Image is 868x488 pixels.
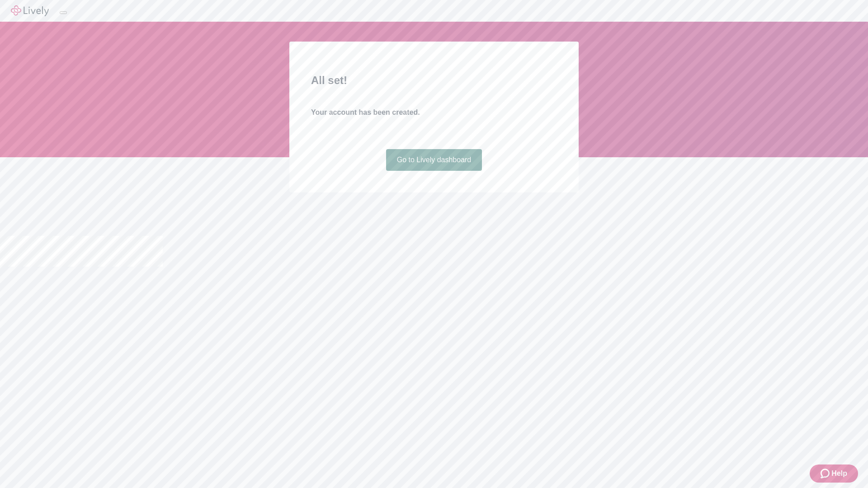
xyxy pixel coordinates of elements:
[311,72,557,89] h2: All set!
[831,468,847,479] span: Help
[821,468,831,479] svg: Zendesk support icon
[11,5,49,16] img: Lively
[810,465,858,483] button: Zendesk support iconHelp
[311,107,557,118] h4: Your account has been created.
[60,11,67,14] button: Log out
[386,149,482,171] a: Go to Lively dashboard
